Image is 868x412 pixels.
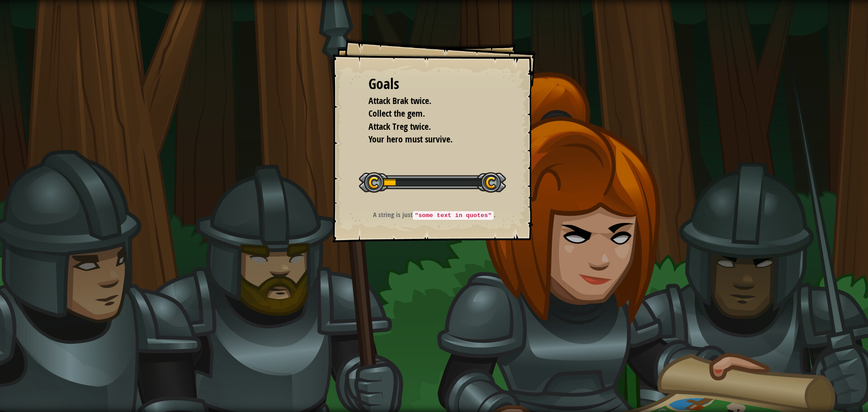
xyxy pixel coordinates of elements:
[368,133,453,145] span: Your hero must survive.
[357,120,497,133] li: Attack Treg twice.
[357,95,497,108] li: Attack Brak twice.
[368,95,431,107] span: Attack Brak twice.
[357,133,497,146] li: Your hero must survive.
[368,120,431,133] span: Attack Treg twice.
[344,210,525,220] p: A string is just .
[368,74,500,95] div: Goals
[357,107,497,120] li: Collect the gem.
[368,107,425,119] span: Collect the gem.
[413,211,493,220] code: "some text in quotes"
